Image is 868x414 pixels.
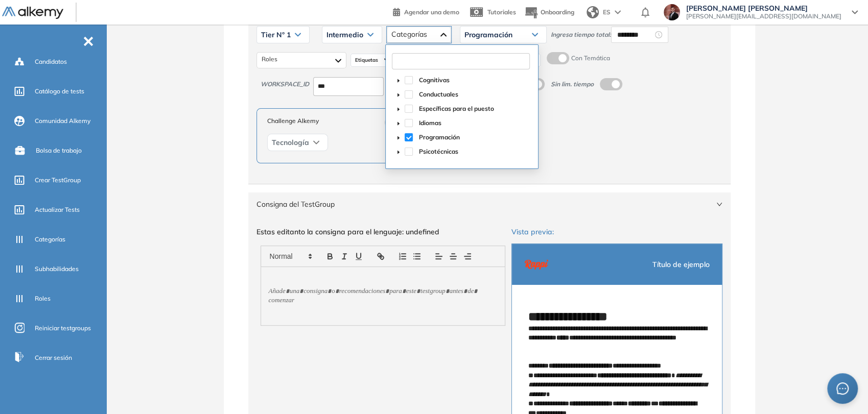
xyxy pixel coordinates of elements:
img: arrow [615,10,621,14]
span: Challenge Alkemy [267,116,319,129]
div: Etiquetas [350,54,395,67]
span: Reiniciar testgroups [35,324,91,333]
span: [PERSON_NAME] [PERSON_NAME] [686,4,841,12]
span: Catálogo de tests [35,87,84,96]
span: Comunidad Alkemy [35,116,90,126]
a: Agendar una demo [393,5,459,17]
div: Consigna del TestGroup [248,192,731,216]
span: Específicas para el puesto [417,103,531,115]
span: Crear TestGroup [35,176,81,185]
span: caret-down [396,150,401,155]
span: caret-down [396,92,401,98]
span: caret-down [396,121,401,126]
span: Intermedio [326,31,363,39]
span: Subhabilidades [35,264,79,274]
span: Programación [417,131,531,143]
span: Consigna del TestGroup [256,199,710,210]
span: Programación [419,133,460,141]
span: Título de ejemplo [652,259,710,270]
span: Onboarding [541,8,574,16]
span: Idiomas [419,119,441,127]
span: Cognitivas [417,74,531,86]
span: Con Temática [571,54,610,63]
p: Vista previa: [511,226,722,237]
span: Etiquetas [355,56,380,64]
img: Profile Logo [524,252,549,277]
span: Psicotécnicas [419,148,458,155]
span: caret-down [396,107,401,112]
span: Bolsa de trabajo [36,146,82,155]
span: Psicotécnicas [417,145,531,158]
img: world [587,6,599,18]
span: right [716,201,722,207]
p: Estas editanto la consigna para el lenguaje: undefined [256,226,509,237]
span: caret-down [396,78,401,83]
span: Categorías [35,235,65,244]
span: Cognitivas [419,76,450,84]
span: ES [603,8,611,17]
span: Específicas para el puesto [419,105,494,112]
span: caret-down [396,135,401,140]
span: Agendar una demo [404,8,459,16]
img: Ícono de flecha [384,56,390,64]
span: Programación [464,31,512,39]
span: Tecnología [272,138,309,147]
button: Onboarding [524,2,574,23]
span: Conductuales [419,90,458,98]
span: Tier N° 1 [261,31,291,39]
span: Cerrar sesión [35,353,72,362]
span: Ingresa tiempo total: [551,30,611,40]
span: Roles [35,294,51,303]
span: message [836,382,849,395]
img: Logo [2,7,63,19]
span: [PERSON_NAME][EMAIL_ADDRESS][DOMAIN_NAME] [686,12,841,20]
span: Sin lim. tiempo [551,80,594,89]
span: Candidatos [35,57,67,66]
span: WORKSPACE_ID [261,80,309,89]
span: Actualizar Tests [35,205,80,214]
span: Conductuales [417,88,531,101]
span: Tutoriales [487,8,516,16]
span: Idiomas [417,117,531,129]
